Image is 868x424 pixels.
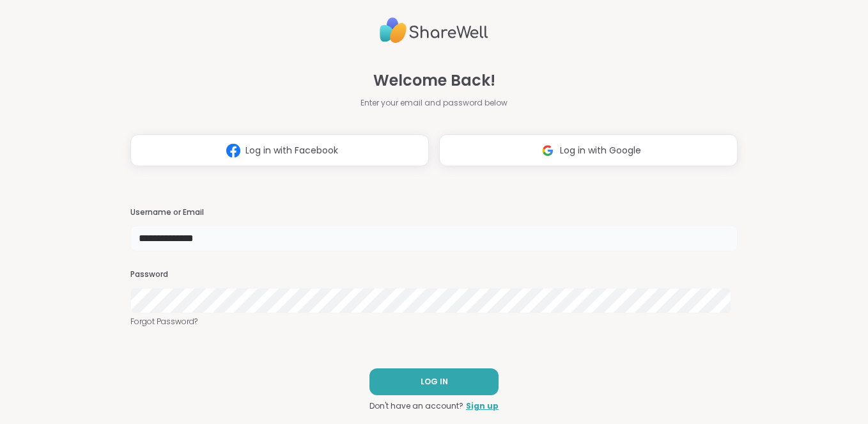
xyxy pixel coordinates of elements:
span: Log in with Google [560,144,641,157]
h3: Username or Email [130,207,738,218]
button: Log in with Facebook [130,134,429,166]
span: LOG IN [421,376,448,388]
a: Forgot Password? [130,316,738,327]
button: LOG IN [369,368,499,395]
span: Welcome Back! [373,69,495,92]
a: Sign up [466,400,499,412]
h3: Password [130,269,738,280]
img: ShareWell Logo [380,12,488,49]
span: Enter your email and password below [360,97,508,109]
button: Log in with Google [439,134,738,166]
img: ShareWell Logomark [536,139,560,162]
span: Don't have an account? [369,400,463,412]
span: Log in with Facebook [245,144,338,157]
img: ShareWell Logomark [221,139,245,162]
